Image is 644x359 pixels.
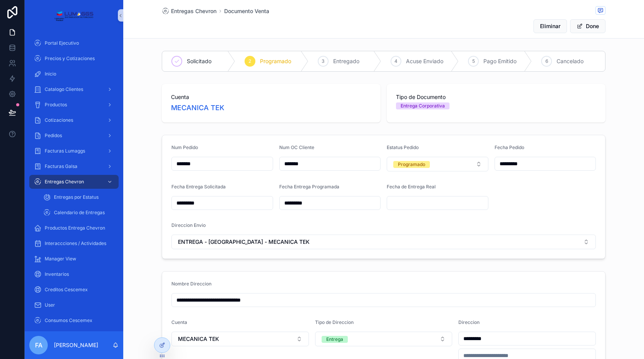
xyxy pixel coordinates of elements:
[171,144,198,150] span: Num Pedido
[29,129,119,143] a: Pedidos
[171,222,206,228] span: Direccion Envio
[495,144,524,150] span: Fecha Pedido
[25,31,123,331] div: scrollable content
[540,22,560,30] span: Eliminar
[483,57,517,65] span: Pago Emitido
[29,221,119,235] a: Productos Entrega Chevron
[29,52,119,65] a: Precios y Cotizaciones
[322,58,324,64] span: 3
[54,9,93,22] img: App logo
[29,98,119,112] a: Productos
[171,7,216,15] span: Entregas Chevron
[387,157,488,171] button: Select Button
[45,40,79,46] span: Portal Ejecutivo
[279,184,339,190] span: Fecha Entrega Programada
[45,55,95,62] span: Precios y Cotizaciones
[29,67,119,81] a: Inicio
[54,194,99,200] span: Entregas por Estatus
[458,319,480,325] span: Direccion
[29,283,119,297] a: Creditos Cescemex
[45,148,85,154] span: Facturas Lumaggs
[187,57,211,65] span: Solicitado
[171,319,187,325] span: Cuenta
[322,335,348,343] button: Unselect ENTREGA
[396,93,596,101] span: Tipo de Documento
[45,240,106,247] span: Interaccciones / Actividades
[29,314,119,327] a: Consumos Cescemex
[333,57,359,65] span: Entregado
[29,36,119,50] a: Portal Ejecutivo
[45,163,77,169] span: Facturas Galsa
[260,57,291,65] span: Programado
[398,161,425,168] div: Programado
[29,175,119,189] a: Entregas Chevron
[224,7,269,15] a: Documento Venta
[54,210,105,216] span: Calendario de Entregas
[29,237,119,250] a: Interaccciones / Actividades
[39,206,119,220] a: Calendario de Entregas
[570,19,605,33] button: Done
[326,336,343,343] div: Entrega
[45,179,84,185] span: Entregas Chevron
[387,144,419,150] span: Estatus Pedido
[171,235,596,249] button: Select Button
[162,7,216,15] a: Entregas Chevron
[178,335,219,343] span: MECANICA TEK
[29,252,119,266] a: Manager View
[406,57,443,65] span: Acuse Enviado
[45,256,76,262] span: Manager View
[401,102,445,109] div: Entrega Corporativa
[29,113,119,127] a: Cotizaciones
[178,238,310,246] span: ENTREGA - [GEOGRAPHIC_DATA] - MECANICA TEK
[45,117,73,123] span: Cotizaciones
[29,298,119,312] a: User
[29,267,119,281] a: Inventarios
[315,319,354,325] span: Tipo de Direccion
[171,93,371,101] span: Cuenta
[45,271,69,277] span: Inventarios
[45,102,67,108] span: Productos
[171,332,309,346] button: Select Button
[29,144,119,158] a: Facturas Lumaggs
[394,58,397,64] span: 4
[248,58,251,64] span: 2
[29,159,119,173] a: Facturas Galsa
[533,19,567,33] button: Eliminar
[557,57,584,65] span: Cancelado
[54,341,98,349] p: [PERSON_NAME]
[171,184,226,190] span: Fecha Entrega Solicitada
[279,144,314,150] span: Num OC Cliente
[45,287,88,293] span: Creditos Cescemex
[171,281,211,287] span: Nombre Direccion
[472,58,475,64] span: 5
[45,302,55,308] span: User
[315,332,453,346] button: Select Button
[545,58,548,64] span: 6
[45,86,83,92] span: Catalogo Clientes
[45,317,92,324] span: Consumos Cescemex
[171,102,224,113] a: MECANICA TEK
[45,133,62,139] span: Pedidos
[387,184,436,190] span: Fecha de Entrega Real
[29,82,119,96] a: Catalogo Clientes
[39,190,119,204] a: Entregas por Estatus
[45,225,105,231] span: Productos Entrega Chevron
[45,71,56,77] span: Inicio
[35,341,42,350] span: FA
